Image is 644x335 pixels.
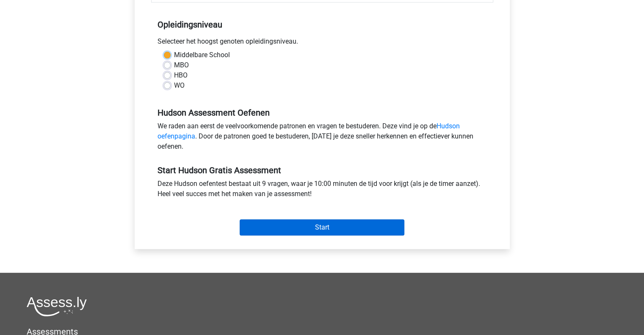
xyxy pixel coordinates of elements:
[174,60,189,70] label: MBO
[151,179,493,202] div: Deze Hudson oefentest bestaat uit 9 vragen, waar je 10:00 minuten de tijd voor krijgt (als je de ...
[27,296,87,316] img: Assessly logo
[158,16,487,33] h5: Opleidingsniveau
[151,36,493,50] div: Selecteer het hoogst genoten opleidingsniveau.
[174,80,185,91] label: WO
[151,121,493,155] div: We raden aan eerst de veelvoorkomende patronen en vragen te bestuderen. Deze vind je op de . Door...
[174,50,230,60] label: Middelbare School
[174,70,188,80] label: HBO
[158,165,487,175] h5: Start Hudson Gratis Assessment
[240,219,404,235] input: Start
[158,108,487,118] h5: Hudson Assessment Oefenen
